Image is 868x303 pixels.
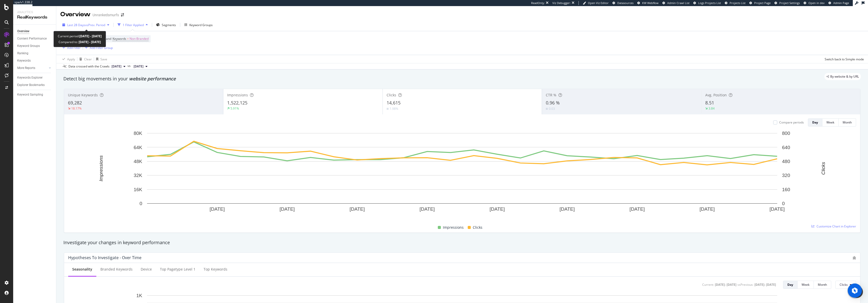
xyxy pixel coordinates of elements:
div: Add Filter [67,46,81,50]
text: 80K [134,131,142,136]
div: arrow-right-arrow-left [121,13,124,17]
span: Logs Projects List [698,1,721,5]
span: Project Page [754,1,771,5]
button: Switch back to Simple mode [823,55,864,63]
span: Segments [162,23,176,27]
div: legacy label [824,73,861,80]
div: 18.17% [71,106,82,111]
text: [DATE] [210,206,225,212]
span: Clicks [840,282,848,287]
span: 2025 Aug. 25th [134,64,143,69]
button: Add Filter Group [83,45,113,51]
div: Explorer Bookmarks [17,82,45,88]
text: 640 [782,145,790,150]
span: and [106,37,111,41]
div: Hypotheses to Investigate - Over Time [68,255,141,260]
text: 480 [782,159,790,164]
text: [DATE] [629,206,645,212]
div: 0.03 [549,106,555,111]
text: 320 [782,173,790,178]
div: Day [812,120,818,124]
div: Ranking [17,51,28,56]
span: Unique Keywords [68,93,98,97]
button: [DATE] [132,63,150,69]
div: Save [100,57,107,61]
button: Month [814,281,831,289]
text: [DATE] [559,206,575,212]
div: Overview [60,10,91,19]
span: Clicks [387,93,396,97]
a: Customize Chart in Explorer [811,224,856,228]
div: Data crossed with the Crawls [68,64,110,69]
div: 1.98% [390,106,398,111]
div: Top pagetype Level 1 [160,267,195,272]
span: Clicks [473,224,482,230]
div: Week [826,120,834,124]
div: Apply [67,57,75,61]
span: CTR % [546,93,556,97]
a: More Reports [17,65,47,71]
img: Equal [546,108,548,110]
button: Save [94,55,107,63]
span: 2025 Oct. 6th [112,64,121,69]
span: Non-Branded [130,35,149,42]
span: Open Viz Editor [588,1,609,5]
div: 5.91% [230,106,239,111]
div: Week [802,282,809,287]
button: Day [808,118,822,127]
button: Keyword Groups [182,21,215,29]
div: Add Filter Group [90,46,113,50]
div: Keyword Sampling [17,92,43,97]
span: Avg. Position [705,93,727,97]
span: 0.96 % [546,100,560,106]
text: 0 [139,201,142,206]
div: Keyword Groups [17,43,40,49]
button: Week [798,281,814,289]
span: KW Webflow [642,1,659,5]
button: Day [783,281,798,289]
a: Content Performance [17,36,52,41]
div: [DATE] - [DATE] [754,282,776,287]
a: Project Settings [774,1,800,5]
span: 8.51 [705,100,714,106]
div: RealKeywords [17,14,52,20]
a: Admin Crawl List [662,1,690,5]
text: [DATE] [350,206,365,212]
button: 1 Filter Applied [116,21,150,29]
button: Last 28 DaysvsPrev. Period [60,21,111,29]
div: Month [843,120,852,124]
text: [DATE] [770,206,785,212]
span: Admin Page [833,1,849,5]
b: [DATE] - [DATE] [79,34,102,38]
div: Clear [84,57,92,61]
div: Current period: [58,33,102,39]
span: Admin Crawl List [667,1,690,5]
text: 160 [782,187,790,192]
div: Seasonality [72,267,92,272]
span: Customize Chart in Explorer [817,224,856,228]
span: Impressions [443,224,464,230]
span: Datasources [617,1,634,5]
div: Current: [702,282,714,287]
button: Clear [77,55,92,63]
div: Unrankedsmurfs [93,12,119,17]
div: Keyword Groups [189,23,213,27]
div: Compared to: [59,39,101,45]
div: Switch back to Simple mode [825,57,864,61]
div: Day [787,282,793,287]
text: [DATE] [280,206,295,212]
span: Open in dev [808,1,825,5]
div: Viz Debugger: [552,1,571,5]
text: 16K [134,187,142,192]
a: KW Webflow [637,1,659,5]
text: 48K [134,159,142,164]
div: Analytics [17,10,52,14]
div: Month [818,282,827,287]
text: Clicks [821,162,826,175]
div: Overview [17,29,29,34]
svg: A chart. [68,131,856,219]
a: Keyword Sampling [17,92,52,97]
span: = [127,37,129,41]
text: [DATE] [699,206,715,212]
